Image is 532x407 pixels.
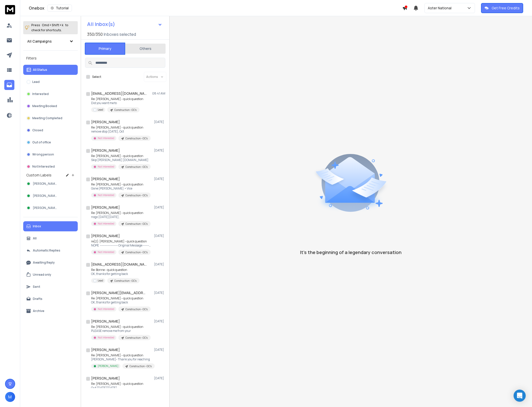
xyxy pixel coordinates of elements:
button: Archive [23,306,78,316]
p: Closed [32,128,43,132]
span: [PERSON_NAME] [33,194,58,198]
p: [DATE] [154,291,165,295]
p: [DATE] [154,319,165,323]
button: Inbox [23,221,78,231]
p: Not Interested [98,336,114,339]
p: Unread only [33,273,51,277]
p: Not Interested [98,193,114,197]
p: Archive [33,309,44,313]
span: [PERSON_NAME] [33,206,58,210]
p: Re: [PERSON_NAME] - quick question [91,154,151,158]
p: Meeting Completed [32,116,62,120]
p: Meeting Booked [32,104,57,108]
p: Aster National [428,6,454,11]
button: Out of office [23,137,78,147]
p: Construction - GC's [114,279,137,283]
p: NOPE ----------------------- Original Message ----------------------- From: "[PERSON_NAME]" [91,243,152,247]
p: Re: [PERSON_NAME] - quick question [91,382,151,386]
p: OK, thanks for getting back [91,300,151,304]
p: [DATE] [154,205,165,209]
p: Lead [98,279,103,283]
h1: [EMAIL_ADDRESS][DOMAIN_NAME] [91,262,147,267]
h3: Filters [23,55,78,62]
p: Not Interested [98,165,114,169]
p: Re: [PERSON_NAME] - quick question [91,211,151,215]
p: Re: [PERSON_NAME] - quick question [91,126,151,130]
h1: [PERSON_NAME] [91,319,120,324]
p: Construction - GC's [125,222,148,226]
p: Construction - GC's [125,194,148,197]
p: Lead [32,80,40,84]
button: [PERSON_NAME] [23,179,78,189]
p: PLEASE remove me from your [91,329,151,333]
p: Re: [PERSON_NAME] - quick question [91,296,151,300]
h1: [PERSON_NAME] [91,347,120,352]
p: Automatic Replies [33,248,60,253]
button: Wrong person [23,149,78,160]
button: Get Free Credits [481,3,523,13]
p: Not Interested [98,136,114,140]
p: [DATE] [154,148,165,152]
button: Drafts [23,294,78,304]
p: All Status [33,68,47,72]
button: Interested [23,89,78,99]
p: Construction - GC's [125,251,148,254]
span: 350 / 350 [87,31,103,37]
p: Not Interested [98,222,114,226]
p: Wrong person [32,152,54,156]
p: Re: [PERSON_NAME] - quick question [91,97,143,101]
button: [PERSON_NAME] [23,203,78,213]
h1: [EMAIL_ADDRESS][DOMAIN_NAME] [91,91,147,96]
p: Interested [32,92,49,96]
button: Awaiting Reply [23,258,78,268]
h1: [PERSON_NAME] [91,148,120,153]
p: Construction - GC's [125,137,148,140]
h3: Custom Labels [26,173,51,178]
p: Not Interested [98,307,114,311]
button: All Campaigns [23,36,78,46]
button: M [5,392,15,402]
h1: [PERSON_NAME] [91,205,120,210]
p: Skip [PERSON_NAME] [DOMAIN_NAME] [91,158,151,162]
p: Awaiting Reply [33,261,55,265]
button: Meeting Booked [23,101,78,111]
p: [PERSON_NAME] [98,364,118,368]
p: Inbox [33,224,41,228]
p: [PERSON_NAME]- Thank you for reaching [91,357,152,361]
p: Did you want me to [91,101,143,105]
p: Construction - GC's [114,108,137,112]
p: Re: [PERSON_NAME] - quick question [91,182,151,186]
h1: [PERSON_NAME] [91,176,120,181]
p: Drafts [33,297,42,301]
p: Press to check for shortcuts. [31,23,68,33]
p: Re: [PERSON_NAME] - quick question [91,353,152,357]
p: Construction - GC's [129,364,152,368]
button: Lead [23,77,78,87]
p: OK, thanks for getting back [91,272,140,276]
p: Gone [PERSON_NAME] • Vice [91,186,151,191]
p: remove stop [DATE], Oct [91,130,151,134]
p: Lead [98,108,103,112]
h1: [PERSON_NAME] [91,376,120,381]
button: Meeting Completed [23,113,78,123]
p: Out [DATE][DATE], [91,386,151,390]
label: Select [92,75,101,79]
button: Unread only [23,270,78,280]
button: Others [125,43,166,54]
p: [DATE] [154,234,165,238]
p: 08:41 AM [152,91,165,96]
button: All Inbox(s) [83,19,166,29]
button: All [23,233,78,243]
p: Sent [33,285,40,289]
button: Tutorial [47,5,72,12]
h1: All Inbox(s) [87,22,115,27]
button: Not Interested [23,162,78,172]
span: [PERSON_NAME] [33,182,58,186]
p: [DATE] [154,262,165,266]
span: Cmd + Shift + k [41,22,64,28]
p: Not Interested [98,250,114,254]
h1: [PERSON_NAME][EMAIL_ADDRESS][PERSON_NAME][DOMAIN_NAME] [91,290,147,295]
p: [DATE] [154,348,165,352]
button: All Status [23,65,78,75]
